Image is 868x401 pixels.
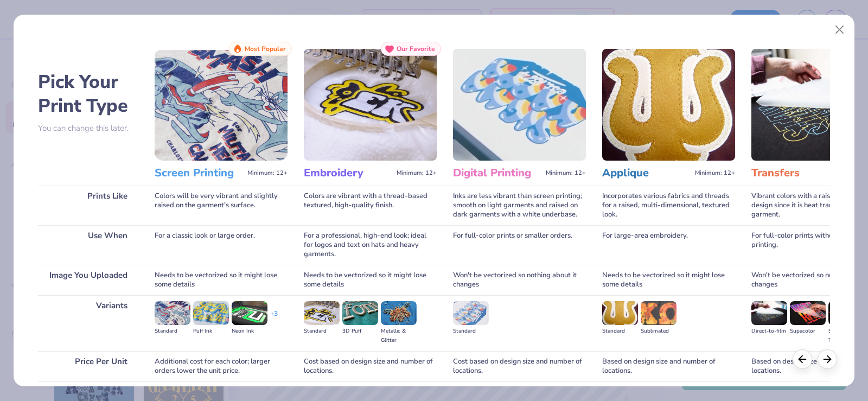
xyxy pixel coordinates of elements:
div: Standard [304,327,340,336]
div: Image You Uploaded [38,265,138,295]
img: Standard [304,301,340,325]
div: Colors are vibrant with a thread-based textured, high-quality finish. [304,186,437,225]
div: Neon Ink [232,327,267,336]
div: Cost based on design size and number of locations. [304,351,437,381]
img: Standard [602,301,638,325]
div: For full-color prints or smaller orders. [453,225,586,265]
div: Standard [453,327,489,336]
div: Sublimated [641,327,676,336]
div: Based on design size and number of locations. [602,351,735,381]
span: Minimum: 12+ [695,169,735,177]
img: Neon Ink [232,301,267,325]
img: 3D Puff [342,301,378,325]
div: Variants [38,295,138,351]
div: Prints Like [38,186,138,225]
div: For a professional, high-end look; ideal for logos and text on hats and heavy garments. [304,225,437,265]
h3: Screen Printing [155,166,243,180]
img: Supacolor [790,301,826,325]
h3: Applique [602,166,691,180]
img: Applique [602,49,735,161]
span: Minimum: 12+ [247,169,288,177]
p: You can change this later. [38,124,138,133]
div: For large-area embroidery. [602,225,735,265]
span: Minimum: 12+ [546,169,586,177]
img: Screen Transfer [828,301,864,325]
span: Most Popular [245,45,286,53]
h3: Digital Printing [453,166,541,180]
img: Standard [453,301,489,325]
div: Needs to be vectorized so it might lose some details [602,265,735,295]
div: Won't be vectorized so nothing about it changes [453,265,586,295]
div: Metallic & Glitter [381,327,417,345]
img: Sublimated [641,301,676,325]
div: Puff Ink [193,327,229,336]
div: Direct-to-film [751,327,787,336]
span: Our Favorite [397,45,435,53]
img: Embroidery [304,49,437,161]
div: Standard [155,327,190,336]
div: 3D Puff [342,327,378,336]
button: Close [829,20,850,40]
img: Direct-to-film [751,301,787,325]
img: Metallic & Glitter [381,301,417,325]
img: Digital Printing [453,49,586,161]
div: Supacolor [790,327,826,336]
img: Puff Ink [193,301,229,325]
div: For a classic look or large order. [155,225,288,265]
img: Standard [155,301,190,325]
div: Screen Transfer [828,327,864,345]
span: Minimum: 12+ [397,169,437,177]
div: Cost based on design size and number of locations. [453,351,586,381]
div: Needs to be vectorized so it might lose some details [155,265,288,295]
div: + 3 [270,309,278,328]
h3: Embroidery [304,166,392,180]
div: Price Per Unit [38,351,138,381]
div: Additional cost for each color; larger orders lower the unit price. [155,351,288,381]
div: Colors will be very vibrant and slightly raised on the garment's surface. [155,186,288,225]
h2: Pick Your Print Type [38,70,138,118]
img: Screen Printing [155,49,288,161]
div: Incorporates various fabrics and threads for a raised, multi-dimensional, textured look. [602,186,735,225]
div: Standard [602,327,638,336]
div: Needs to be vectorized so it might lose some details [304,265,437,295]
div: Inks are less vibrant than screen printing; smooth on light garments and raised on dark garments ... [453,186,586,225]
div: Use When [38,225,138,265]
h3: Transfers [751,166,840,180]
